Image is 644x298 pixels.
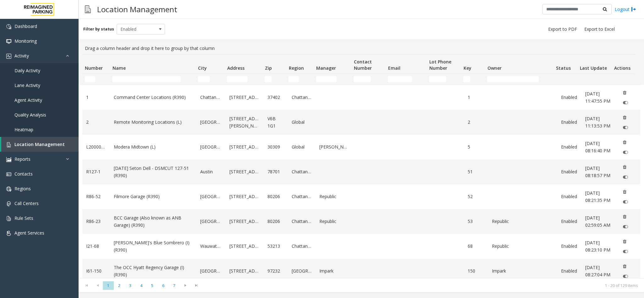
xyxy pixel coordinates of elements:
a: [STREET_ADDRESS] [229,218,260,225]
a: Command Center Locations (R390) [114,94,193,101]
span: Page 4 [136,281,147,290]
a: 80206 [267,193,284,200]
span: Page 1 [103,281,114,290]
button: Disable [620,122,631,133]
img: 'icon' [6,216,11,221]
a: 97232 [267,268,284,274]
a: V6B 1G1 [267,115,284,129]
a: 68 [468,243,484,250]
span: Address [227,65,245,71]
a: Global [292,144,312,150]
button: Disable [620,222,631,232]
a: [GEOGRAPHIC_DATA] [200,268,222,274]
input: Zip Filter [265,76,272,82]
span: Region [289,65,304,71]
span: [DATE] 08:16:40 PM [585,140,610,153]
button: Delete [620,137,630,147]
a: 1 [86,94,106,101]
span: [DATE] 08:21:35 PM [585,190,610,203]
a: Chattanooga [292,218,312,225]
span: Email [388,65,400,71]
span: Dashboard [14,23,37,29]
span: Key [464,65,471,71]
input: Owner Filter [487,76,538,82]
img: 'icon' [6,172,11,177]
button: Delete [620,162,630,172]
a: [DATE] 08:21:35 PM [585,190,612,204]
a: 30309 [267,144,284,150]
span: Go to the next page [181,283,190,288]
a: Enabled [561,218,578,225]
a: Austin [200,168,222,175]
a: Enabled [561,268,578,274]
a: Chattanooga [292,193,312,200]
input: Number Filter [85,76,95,82]
a: Enabled [561,144,578,150]
span: Zip [265,65,272,71]
span: [DATE] 08:18:57 PM [585,165,610,178]
a: R86-23 [86,218,106,225]
img: 'icon' [6,54,11,59]
button: Export to Excel [582,25,617,34]
td: Contact Number Filter [351,73,385,85]
a: [STREET_ADDRESS] [229,144,260,150]
a: 1 [468,94,484,101]
kendo-pager-info: 1 - 20 of 129 items [206,283,638,288]
span: Page 3 [125,281,136,290]
span: Page 6 [158,281,169,290]
img: 'icon' [6,201,11,206]
img: 'icon' [6,231,11,236]
a: The OCC Hyatt Regency Garage (I) (R390) [114,264,193,278]
a: Wauwatosa [200,243,222,250]
a: [DATE] 11:13:53 PM [585,115,612,129]
a: I21-68 [86,243,106,250]
button: Disable [620,98,631,108]
input: Contact Number Filter [354,76,371,82]
span: Manager [316,65,336,71]
a: 2 [86,119,106,126]
a: Impark [492,268,553,274]
img: 'icon' [6,39,11,44]
button: Delete [620,261,630,271]
span: Go to the last page [191,281,202,290]
a: [PERSON_NAME]'s Blue Sombrero (I) (R390) [114,239,193,253]
span: Call Centers [14,200,39,206]
a: [STREET_ADDRESS] [229,268,260,274]
span: Contacts [14,171,33,177]
input: Key Filter [463,76,470,82]
a: [STREET_ADDRESS] [229,168,260,175]
span: Agent Activity [14,97,42,103]
a: [GEOGRAPHIC_DATA] [200,144,222,150]
button: Disable [620,247,631,257]
a: Chattanooga [200,94,222,101]
td: Zip Filter [262,73,286,85]
span: Name [113,65,126,71]
img: 'icon' [6,187,11,192]
img: 'icon' [6,24,11,29]
span: Export to Excel [584,26,615,32]
td: Region Filter [286,73,313,85]
button: Delete [620,187,630,197]
span: [DATE] 08:23:10 PM [585,240,610,252]
a: [PERSON_NAME] [319,144,350,150]
a: Enabled [561,193,578,200]
img: pageIcon [85,2,91,17]
span: Go to the last page [192,283,201,288]
a: [DATE] 08:23:10 PM [585,239,612,253]
a: Chattanooga [292,168,312,175]
span: Location Management [14,141,65,147]
a: Remote Monitoring Locations (L) [114,119,193,126]
span: [DATE] 08:27:04 PM [585,264,610,277]
a: [STREET_ADDRESS] [229,94,260,101]
button: Delete [620,236,630,247]
span: [DATE] 11:13:53 PM [585,116,610,128]
span: Rule Sets [14,215,33,221]
td: Manager Filter [314,73,351,85]
a: Location Management [1,137,79,152]
span: Monitoring [14,38,37,44]
span: Activity [14,53,29,59]
button: Delete [620,212,630,222]
span: Page 5 [147,281,158,290]
a: 5 [468,144,484,150]
td: City Filter [195,73,225,85]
